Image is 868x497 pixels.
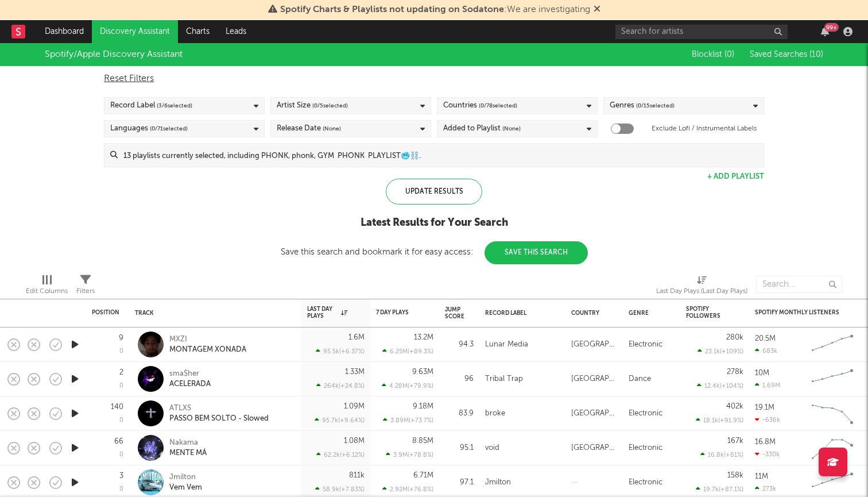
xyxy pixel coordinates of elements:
div: 0 [119,383,123,389]
div: Edit Columns [26,284,68,298]
a: Discovery Assistant [92,20,178,43]
div: Countries [443,99,517,113]
div: 1.08M [344,437,365,445]
div: 23.1k ( +109 % ) [697,348,743,355]
div: MONTAGEM XONADA [169,345,246,355]
span: Saved Searches [750,51,823,59]
button: 99+ [821,27,829,36]
div: 19.1M [755,404,774,411]
div: Track [135,310,290,317]
div: Last Day Plays (Last Day Plays) [656,284,747,298]
div: 95.7k ( +9.64 % ) [315,417,365,424]
div: Electronic [629,338,662,352]
div: Country [571,310,611,317]
div: 18.1k ( +91.9 % ) [696,417,743,424]
div: MENTE MÁ [169,448,207,459]
button: Saved Searches (10) [746,50,823,59]
div: Save this search and bookmark it for easy access: [281,248,588,256]
div: Release Date [277,122,341,136]
div: 280k [726,334,743,341]
div: Record Label [485,310,554,317]
span: ( 0 ) [724,51,734,59]
div: 4.28M ( +79.9 % ) [382,382,433,390]
div: 7 Day Plays [376,309,416,316]
a: Charts [178,20,218,43]
span: ( 0 / 71 selected) [150,122,188,136]
button: Save This Search [485,241,588,264]
div: Tribal Trap [485,372,523,386]
div: MXZI [169,334,246,345]
div: 1.33M [345,368,365,376]
div: Filters [76,270,95,303]
div: 97.1 [445,476,474,490]
div: Spotify/Apple Discovery Assistant [45,48,183,61]
div: Jmilton [485,476,511,490]
div: [GEOGRAPHIC_DATA] [571,441,617,455]
div: 2.92M ( +76.8 % ) [382,486,433,493]
span: ( 10 ) [809,51,823,59]
div: 0 [119,452,123,458]
span: Spotify Charts & Playlists not updating on Sodatone [280,5,504,14]
div: 11M [755,473,768,480]
div: 2 [119,369,123,376]
svg: Chart title [807,468,858,497]
a: JmiltonVem Vem [169,472,202,493]
div: Jmilton [169,472,202,483]
a: sma$herACELERADA [169,369,211,390]
div: 3.9M ( +78.8 % ) [386,451,433,459]
div: [GEOGRAPHIC_DATA] [571,338,617,352]
span: ( 0 / 15 selected) [636,99,675,113]
a: MXZIMONTAGEM XONADA [169,334,246,355]
div: 0 [119,417,123,423]
span: (None) [323,122,341,136]
div: 402k [726,403,743,410]
div: Lunar Media [485,338,528,352]
span: ( 3 / 6 selected) [157,99,192,113]
div: Electronic [629,476,662,490]
div: 3 [119,472,123,480]
div: -330k [755,450,780,458]
div: 99 + [824,23,839,32]
div: Edit Columns [26,270,68,303]
div: Added to Playlist [443,122,521,136]
div: Spotify Followers [686,306,726,319]
div: 167k [727,437,743,445]
span: (None) [502,122,521,136]
div: 1.69M [755,382,780,389]
div: Jump Score [445,306,464,320]
div: 264k ( +24.8 % ) [316,382,365,390]
div: 273k [755,485,776,492]
div: 9.18M [413,403,433,410]
div: 13.2M [414,334,433,341]
div: 811k [349,472,365,479]
div: Position [92,309,119,316]
span: Blocklist [692,51,734,59]
div: 58.9k ( +7.83 % ) [315,486,365,493]
div: 140 [111,403,123,411]
div: Record Label [110,99,192,113]
div: 95.5k ( +6.37 % ) [316,348,365,355]
div: ATLXS [169,403,269,414]
div: 8.85M [412,437,433,445]
a: ATLXSPASSO BEM SOLTO - Slowed [169,403,269,424]
div: Artist Size [277,99,348,113]
svg: Chart title [807,330,858,359]
div: 66 [114,438,123,445]
div: 96 [445,372,474,386]
div: 83.9 [445,407,474,421]
div: 9.63M [412,368,433,376]
div: 16.8M [755,438,776,446]
div: 0 [119,486,123,492]
span: Dismiss [594,5,600,14]
div: Nakama [169,438,207,448]
div: 0 [119,348,123,355]
div: Languages [110,122,188,136]
span: ( 0 / 5 selected) [312,99,348,113]
div: 1.6M [348,334,365,341]
div: -636k [755,416,780,423]
div: 62.2k ( +6.12 % ) [316,451,365,459]
input: Search... [756,276,842,293]
div: 683k [755,347,777,355]
div: Genre [629,310,669,317]
div: 1.09M [344,403,365,410]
